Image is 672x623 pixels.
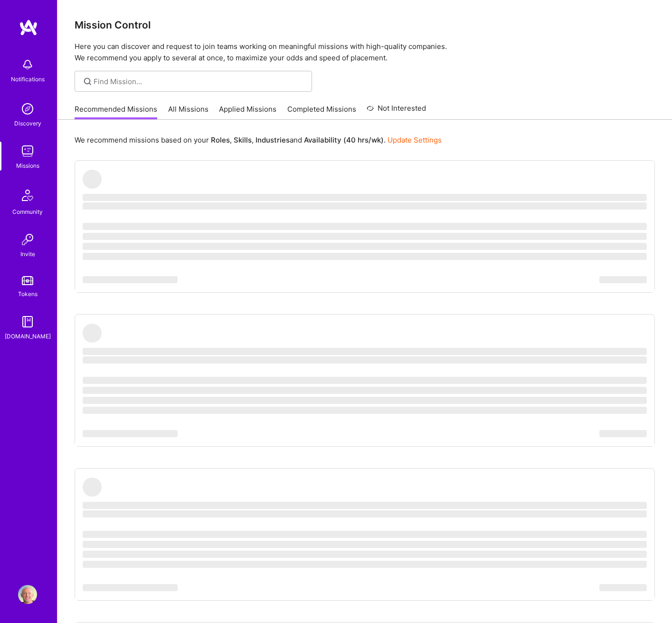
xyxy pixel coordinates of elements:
div: Missions [16,161,39,171]
a: Applied Missions [219,104,276,120]
h3: Mission Control [75,19,655,31]
img: tokens [22,276,33,285]
img: User Avatar [18,585,37,604]
img: logo [19,19,38,36]
div: Community [12,207,43,217]
b: Roles [211,135,230,144]
input: Find Mission... [94,77,305,86]
div: Discovery [14,118,41,128]
a: Update Settings [388,135,442,144]
b: Skills [234,135,252,144]
a: Not Interested [367,103,426,120]
div: [DOMAIN_NAME] [5,331,51,341]
div: Tokens [18,289,38,299]
div: Notifications [11,74,45,84]
img: discovery [18,99,37,118]
i: icon SearchGrey [82,76,93,87]
img: guide book [18,312,37,331]
b: Availability (40 hrs/wk) [304,135,384,144]
a: Completed Missions [287,104,356,120]
a: User Avatar [16,585,39,604]
a: Recommended Missions [75,104,157,120]
img: Community [16,184,39,207]
div: Invite [20,249,35,259]
p: We recommend missions based on your , , and . [75,135,442,145]
b: Industries [256,135,290,144]
a: All Missions [168,104,208,120]
p: Here you can discover and request to join teams working on meaningful missions with high-quality ... [75,41,655,64]
img: Invite [18,230,37,249]
img: bell [18,55,37,74]
img: teamwork [18,142,37,161]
